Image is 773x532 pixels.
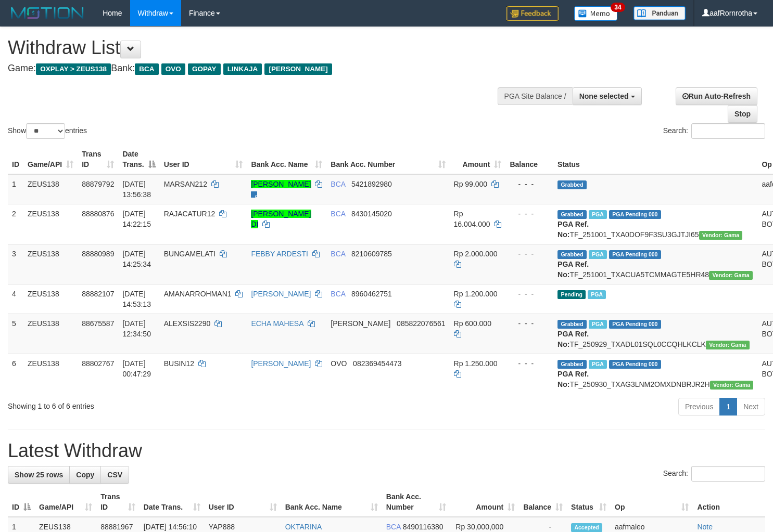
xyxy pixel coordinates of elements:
span: Vendor URL: https://trx31.1velocity.biz [709,271,753,280]
span: [PERSON_NAME] [264,63,332,75]
span: Vendor URL: https://trx31.1velocity.biz [699,231,743,240]
span: [DATE] 12:34:50 [122,319,151,338]
th: Amount: activate to sort column ascending [450,487,519,517]
h4: Game: Bank: [8,63,505,74]
span: BCA [135,63,158,75]
span: Marked by aafnoeunsreypich [589,210,607,219]
span: Copy 8210609785 to clipboard [351,250,392,258]
div: - - - [510,289,549,299]
span: Rp 2.000.000 [454,250,498,258]
div: - - - [510,358,549,369]
span: Rp 600.000 [454,319,491,328]
span: Copy 8430145020 to clipboard [351,210,392,218]
th: Op: activate to sort column ascending [611,487,693,517]
div: - - - [510,249,549,259]
img: panduan.png [633,6,686,20]
span: [DATE] 13:56:38 [122,180,151,199]
span: BCA [331,250,345,258]
th: Bank Acc. Name: activate to sort column ascending [281,487,382,517]
span: LINKAJA [223,63,262,75]
span: Vendor URL: https://trx31.1velocity.biz [710,381,754,390]
span: OVO [331,359,347,368]
span: Copy 8960462751 to clipboard [351,290,392,298]
span: 88675587 [82,319,114,328]
td: 3 [8,244,23,284]
td: 5 [8,314,23,354]
a: Copy [69,466,101,484]
span: [DATE] 14:22:15 [122,210,151,228]
th: Bank Acc. Number: activate to sort column ascending [382,487,450,517]
h1: Latest Withdraw [8,440,765,461]
a: FEBBY ARDESTI [251,250,308,258]
span: [PERSON_NAME] [331,319,390,328]
span: BUSIN12 [164,359,194,368]
span: Copy [76,471,94,479]
span: Copy 085822076561 to clipboard [397,319,445,328]
th: Game/API: activate to sort column ascending [23,145,78,174]
span: Marked by aafpengsreynich [589,320,607,329]
div: PGA Site Balance / [498,87,573,105]
select: Showentries [26,123,65,139]
td: ZEUS138 [23,204,78,244]
td: TF_251001_TXACUA5TCMMAGTE5HR48 [553,244,757,284]
span: PGA Pending [609,360,661,369]
span: Rp 1.200.000 [454,290,498,298]
span: RAJACATUR12 [164,210,216,218]
b: PGA Ref. No: [557,370,589,388]
span: PGA Pending [609,320,661,329]
th: ID: activate to sort column descending [8,487,35,517]
span: Show 25 rows [15,471,63,479]
span: Marked by aafnoeunsreypich [588,290,606,299]
div: - - - [510,179,549,189]
th: Balance: activate to sort column ascending [519,487,567,517]
td: ZEUS138 [23,244,78,284]
span: Grabbed [557,180,587,189]
th: Game/API: activate to sort column ascending [35,487,96,517]
b: PGA Ref. No: [557,330,589,348]
span: Copy 8490116380 to clipboard [403,523,443,531]
span: 88879792 [82,180,114,188]
input: Search: [691,466,765,482]
span: Pending [557,290,586,299]
td: ZEUS138 [23,284,78,314]
span: BCA [386,523,401,531]
span: Rp 16.004.000 [454,210,490,228]
b: PGA Ref. No: [557,220,589,239]
span: OVO [161,63,185,75]
span: OXPLAY > ZEUS138 [36,63,111,75]
span: Rp 99.000 [454,180,488,188]
b: PGA Ref. No: [557,260,589,279]
span: Grabbed [557,210,587,219]
th: Bank Acc. Number: activate to sort column ascending [326,145,449,174]
span: CSV [107,471,122,479]
th: User ID: activate to sort column ascending [205,487,281,517]
span: MARSAN212 [164,180,207,188]
th: Bank Acc. Name: activate to sort column ascending [247,145,326,174]
a: Previous [678,398,720,416]
td: TF_251001_TXA0DOF9F3SU3GJTJI65 [553,204,757,244]
th: Status: activate to sort column ascending [567,487,611,517]
label: Search: [663,123,765,139]
img: MOTION_logo.png [8,5,87,21]
span: Copy 082369454473 to clipboard [353,359,401,368]
span: Copy 5421892980 to clipboard [351,180,392,188]
span: Grabbed [557,360,587,369]
th: Action [693,487,765,517]
a: ECHA MAHESA [251,319,303,328]
span: 34 [611,3,625,12]
label: Show entries [8,123,87,139]
a: CSV [100,466,129,484]
th: ID [8,145,23,174]
img: Feedback.jpg [506,6,559,21]
td: ZEUS138 [23,354,78,394]
span: Marked by aafnoeunsreypich [589,250,607,259]
th: Trans ID: activate to sort column ascending [78,145,118,174]
span: [DATE] 14:53:13 [122,290,151,308]
a: [PERSON_NAME] [251,180,311,188]
td: 4 [8,284,23,314]
div: - - - [510,318,549,329]
a: Run Auto-Refresh [676,87,757,105]
th: Status [553,145,757,174]
a: Next [737,398,765,416]
span: Accepted [571,523,602,532]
